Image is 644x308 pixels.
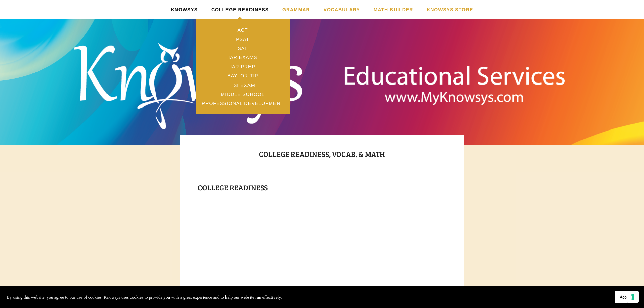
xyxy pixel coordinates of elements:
a: TSI Exam [196,80,290,90]
a: IAR Exams [196,53,290,62]
a: SAT [196,44,290,53]
a: PSAT [196,34,290,44]
a: Middle School [196,90,290,99]
p: By using this website, you agree to our use of cookies. Knowsys uses cookies to provide you with ... [7,293,282,301]
a: IAR Prep [196,62,290,71]
span: Accept [620,295,632,300]
a: Professional Development [196,99,290,108]
button: Your consent preferences for tracking technologies [627,291,639,303]
h1: College Readiness [198,181,447,193]
a: Baylor TIP [196,71,290,80]
button: Accept [615,291,637,303]
a: Knowsys Educational Services [228,29,416,121]
a: ACT [196,25,290,34]
h1: College readiness, Vocab, & Math [198,148,447,172]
